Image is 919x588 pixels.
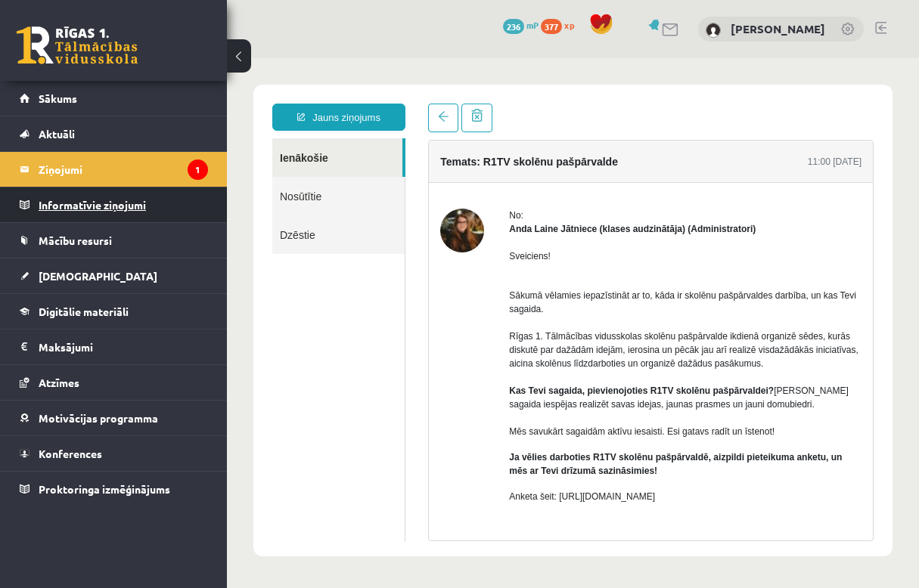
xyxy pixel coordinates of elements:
a: Dzēstie [45,157,178,196]
strong: Anda Laine Jātniece (klases audzinātāja) (Administratori) [282,166,529,176]
strong: Kas Tevi sagaida, pievienojoties R1TV skolēnu pašpārvaldei? [282,327,547,338]
img: Ričards Jēgers [706,23,721,38]
span: xp [564,19,574,31]
legend: Ziņojumi [39,152,208,187]
span: mP [526,19,539,31]
span: 236 [503,19,524,34]
a: Informatīvie ziņojumi [20,187,208,222]
b: Ja vēlies darboties R1TV skolēnu pašpārvaldē, aizpildi pieteikuma anketu, un mēs ar Tevi drīzumā ... [282,394,615,418]
a: Sākums [20,81,208,116]
legend: Informatīvie ziņojumi [39,187,208,222]
a: [PERSON_NAME] [731,21,825,36]
i: 1 [188,159,208,180]
span: [DEMOGRAPHIC_DATA] [39,269,157,283]
a: Ziņojumi1 [20,152,208,187]
span: Sākums [39,91,77,105]
a: Maksājumi [20,330,208,364]
span: Aktuāli [39,127,75,141]
span: Mācību resursi [39,234,112,247]
p: Sākumā vēlamies iepazīstināt ar to, kāda ir skolēnu pašpārvaldes darbība, un kas Tevi sagaida. Rī... [282,217,635,380]
a: Jauns ziņojums [45,45,179,73]
h4: Temats: R1TV skolēnu pašpārvalde [213,97,391,110]
span: Proktoringa izmēģinājums [39,482,170,496]
div: No: [282,150,635,164]
a: Aktuāli [20,116,208,151]
a: 236 mP [503,19,539,31]
a: Motivācijas programma [20,401,208,435]
p: Sveiciens! [282,191,635,205]
span: Digitālie materiāli [39,305,129,318]
a: Nosūtītie [45,119,178,157]
span: Atzīmes [39,376,79,389]
legend: Maksājumi [39,330,208,364]
div: 11:00 [DATE] [581,97,635,110]
a: Mācību resursi [20,223,208,258]
a: Konferences [20,436,208,471]
span: Konferences [39,447,102,460]
a: [DEMOGRAPHIC_DATA] [20,258,208,293]
span: 377 [541,19,562,34]
img: Anda Laine Jātniece (klases audzinātāja) [213,150,257,194]
a: Rīgas 1. Tālmācības vidusskola [17,26,138,64]
a: Atzīmes [20,365,208,400]
a: 377 xp [541,19,582,31]
a: Proktoringa izmēģinājums [20,472,208,506]
a: Digitālie materiāli [20,294,208,329]
span: Motivācijas programma [39,411,158,425]
a: Ienākošie [45,80,175,119]
p: Anketa šeit: [URL][DOMAIN_NAME] [282,432,635,445]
